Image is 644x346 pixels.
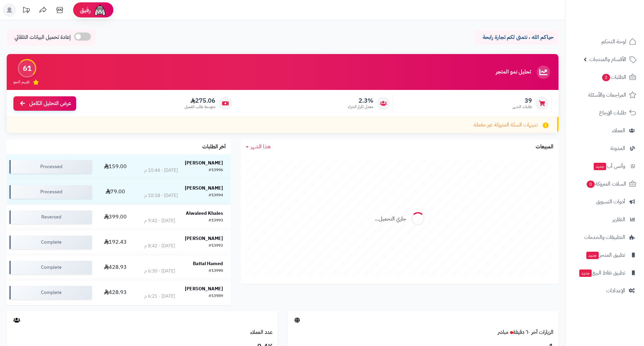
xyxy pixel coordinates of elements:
[474,121,538,129] span: تنبيهات السلة المتروكة غير مفعلة
[95,255,137,280] td: 428.93
[185,159,223,166] strong: [PERSON_NAME]
[95,205,137,230] td: 399.00
[185,235,223,242] strong: [PERSON_NAME]
[209,192,223,199] div: #13994
[536,144,553,150] h3: المبيعات
[95,180,137,204] td: 79.00
[570,105,640,121] a: طلبات الإرجاع
[579,269,592,277] span: جديد
[593,161,625,171] span: وآتس آب
[612,126,625,135] span: العملاء
[570,158,640,174] a: وآتس آبجديد
[480,34,553,41] p: حياكم الله ، نتمنى لكم تجارة رابحة
[144,167,178,174] div: [DATE] - 10:44 م
[570,265,640,281] a: تطبيق نقاط البيعجديد
[606,286,625,295] span: الإعدادات
[570,229,640,245] a: التطبيقات والخدمات
[246,143,271,151] a: هذا الشهر
[570,69,640,85] a: الطلبات2
[184,97,215,104] span: 275.06
[570,176,640,192] a: السلات المتروكة0
[601,72,626,82] span: الطلبات
[584,233,625,242] span: التطبيقات والخدمات
[93,3,107,17] img: ai-face.png
[589,55,626,64] span: الأقسام والمنتجات
[9,210,92,224] div: Reversed
[570,283,640,299] a: الإعدادات
[144,243,175,249] div: [DATE] - 8:42 م
[570,194,640,210] a: أدوات التسويق
[209,268,223,275] div: #13990
[9,236,92,249] div: Complete
[579,268,625,278] span: تطبيق نقاط البيع
[95,230,137,255] td: 192.43
[186,210,223,217] strong: Alwaleed Khales
[209,217,223,224] div: #13993
[209,293,223,300] div: #13989
[513,104,532,110] span: طلبات الشهر
[596,197,625,206] span: أدوات التسويق
[209,243,223,249] div: #13992
[570,247,640,263] a: تطبيق المتجرجديد
[9,261,92,274] div: Complete
[375,215,406,223] div: جاري التحميل...
[599,108,626,117] span: طلبات الإرجاع
[13,79,30,85] span: تقييم النمو
[95,154,137,179] td: 159.00
[193,260,223,267] strong: Battal Hamed
[144,192,178,199] div: [DATE] - 10:18 م
[586,250,625,260] span: تطبيق المتجر
[184,104,215,110] span: متوسط طلب العميل
[601,37,626,46] span: لوحة التحكم
[9,286,92,299] div: Complete
[251,143,271,151] span: هذا الشهر
[144,217,175,224] div: [DATE] - 9:42 م
[570,34,640,50] a: لوحة التحكم
[586,252,599,259] span: جديد
[14,34,71,41] span: إعادة تحميل البيانات التلقائي
[570,87,640,103] a: المراجعات والأسئلة
[348,104,373,110] span: معدل تكرار الشراء
[498,328,508,336] small: مباشر
[209,167,223,174] div: #13996
[587,181,595,188] span: 0
[588,90,626,100] span: المراجعات والأسئلة
[18,3,35,18] a: تحديثات المنصة
[570,211,640,228] a: التقارير
[612,215,625,224] span: التقارير
[144,293,175,300] div: [DATE] - 6:21 م
[602,74,610,81] span: 2
[598,18,638,32] img: logo-2.png
[496,69,531,75] h3: تحليل نمو المتجر
[610,144,625,153] span: المدونة
[185,285,223,292] strong: [PERSON_NAME]
[144,268,175,275] div: [DATE] - 6:30 م
[498,328,553,336] a: الزيارات آخر ٦٠ دقيقةمباشر
[29,100,71,107] span: عرض التحليل الكامل
[9,185,92,199] div: Processed
[570,140,640,156] a: المدونة
[250,328,273,336] a: عدد العملاء
[95,280,137,305] td: 428.93
[80,6,91,14] span: رفيق
[586,179,626,189] span: السلات المتروكة
[185,185,223,192] strong: [PERSON_NAME]
[594,163,606,170] span: جديد
[348,97,373,104] span: 2.3%
[9,160,92,174] div: Processed
[13,96,76,111] a: عرض التحليل الكامل
[202,144,226,150] h3: آخر الطلبات
[570,122,640,139] a: العملاء
[513,97,532,104] span: 39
